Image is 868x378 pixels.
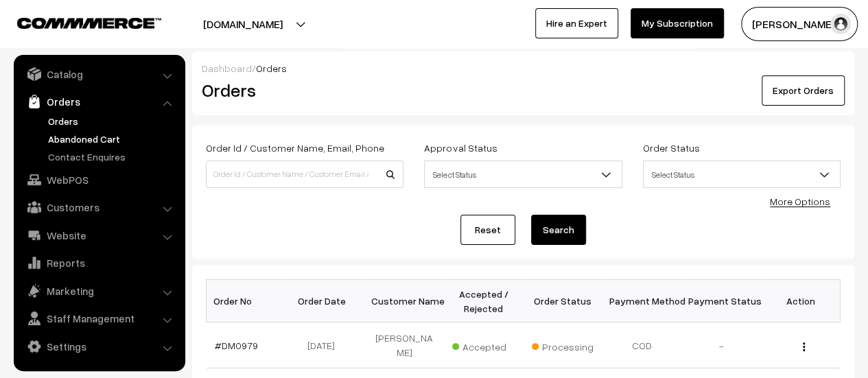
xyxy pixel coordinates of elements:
[770,196,830,207] a: More Options
[365,280,445,322] th: Customer Name
[424,161,622,188] span: Select Status
[17,334,180,359] a: Settings
[206,161,403,188] input: Order Id / Customer Name / Customer Email / Customer Phone
[531,215,586,245] button: Search
[830,14,851,34] img: user
[682,280,762,322] th: Payment Status
[206,141,384,155] label: Order Id / Customer Name, Email, Phone
[803,342,805,351] img: Menu
[202,62,252,74] a: Dashboard
[602,280,682,322] th: Payment Method
[532,336,600,354] span: Processing
[17,223,180,248] a: Website
[643,141,700,155] label: Order Status
[643,161,841,188] span: Select Status
[524,280,603,322] th: Order Status
[762,75,845,106] button: Export Orders
[535,8,618,38] a: Hire an Expert
[17,18,161,28] img: COMMMERCE
[682,322,762,368] td: -
[460,215,515,245] a: Reset
[202,80,402,101] h2: Orders
[452,336,521,354] span: Accepted
[45,132,180,146] a: Abandoned Cart
[202,61,845,75] div: /
[602,322,682,368] td: COD
[17,195,180,220] a: Customers
[17,62,180,86] a: Catalog
[17,306,180,331] a: Staff Management
[741,7,858,41] button: [PERSON_NAME]
[425,163,621,187] span: Select Status
[444,280,524,322] th: Accepted / Rejected
[285,280,365,322] th: Order Date
[207,280,286,322] th: Order No
[17,89,180,114] a: Orders
[761,280,841,322] th: Action
[424,141,497,155] label: Approval Status
[17,279,180,303] a: Marketing
[17,167,180,192] a: WebPOS
[256,62,287,74] span: Orders
[365,322,445,368] td: [PERSON_NAME]
[45,114,180,128] a: Orders
[17,250,180,275] a: Reports
[155,7,331,41] button: [DOMAIN_NAME]
[631,8,724,38] a: My Subscription
[644,163,840,187] span: Select Status
[285,322,365,368] td: [DATE]
[45,150,180,164] a: Contact Enquires
[215,340,258,351] a: #DM0979
[17,14,137,30] a: COMMMERCE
